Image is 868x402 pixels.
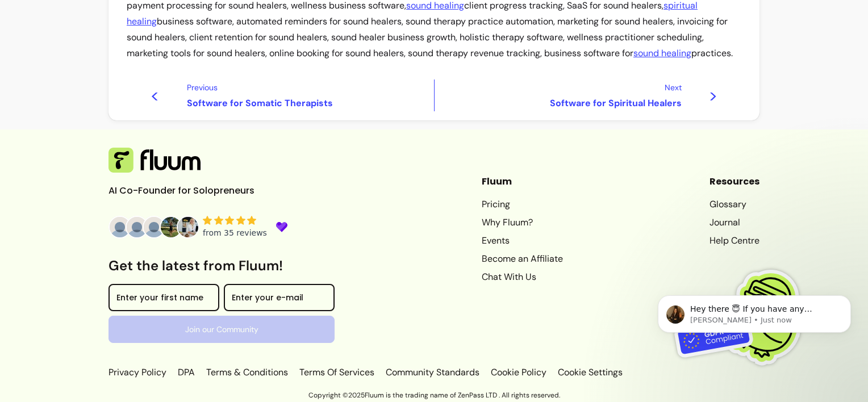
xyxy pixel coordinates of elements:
a: Privacy Policy [108,366,169,379]
span: < [150,85,199,106]
p: AI Co-Founder for Solopreneurs [108,184,279,198]
span: Next [439,82,682,93]
a: Chat With Us [482,270,563,284]
header: Resources [710,175,759,189]
a: DPA [176,366,197,379]
input: Enter your e-mail [232,294,327,305]
span: Software for Spiritual Healers [439,95,682,111]
img: Fluum is GDPR compliant [674,246,816,388]
a: Terms Of Services [297,366,377,379]
p: Cookie Settings [556,366,623,379]
input: Enter your first name [116,294,211,305]
a: Why Fluum? [482,216,563,229]
a: Terms & Conditions [204,366,290,379]
h3: Get the latest from Fluum! [108,257,335,275]
a: sound healing [633,47,691,59]
a: Help Centre [710,234,759,248]
span: > [669,85,717,106]
img: Fluum Logo [108,148,201,173]
a: <PreviousSoftware for Somatic Therapists [127,79,434,111]
a: Cookie Policy [489,366,549,379]
span: Software for Somatic Therapists [187,95,430,111]
header: Fluum [482,175,563,189]
a: Journal [710,216,759,229]
iframe: Intercom notifications message [641,271,868,396]
a: Glossary [710,198,759,211]
a: Become an Affiliate [482,252,563,266]
a: Pricing [482,198,563,211]
a: Community Standards [383,366,482,379]
a: NextSoftware for Spiritual Healers> [434,79,741,111]
a: Events [482,234,563,248]
span: Previous [187,82,430,93]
